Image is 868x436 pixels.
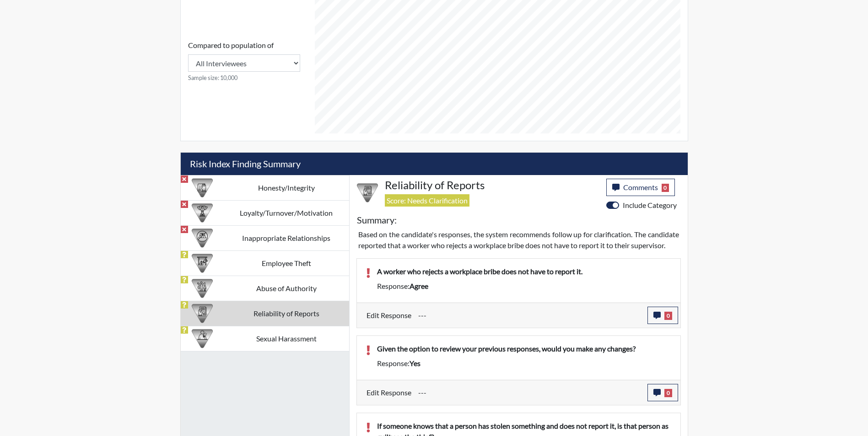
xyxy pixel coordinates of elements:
h5: Summary: [357,214,397,225]
td: Employee Theft [224,250,349,276]
img: CATEGORY%20ICON-17.40ef8247.png [192,202,213,223]
h4: Reliability of Reports [385,179,599,192]
label: Edit Response [367,307,411,324]
img: CATEGORY%20ICON-20.4a32fe39.png [357,182,378,203]
div: Update the test taker's response, the change might impact the score [411,384,647,401]
td: Sexual Harassment [224,326,349,351]
button: 0 [647,384,678,401]
td: Reliability of Reports [224,301,349,326]
p: Given the option to review your previous responses, would you make any changes? [377,343,671,354]
img: CATEGORY%20ICON-11.a5f294f4.png [192,177,213,198]
div: Response: [370,281,678,292]
button: Comments0 [606,179,675,196]
h5: Risk Index Finding Summary [181,153,688,175]
div: Consistency Score comparison among population [188,40,300,82]
span: 0 [662,184,669,192]
td: Inappropriate Relationships [224,225,349,250]
span: agree [410,282,428,290]
img: CATEGORY%20ICON-14.139f8ef7.png [192,228,213,249]
div: Response: [370,358,678,369]
button: 0 [647,307,678,324]
td: Honesty/Integrity [224,175,349,200]
small: Sample size: 10,000 [188,74,300,82]
span: 0 [664,312,672,320]
div: Update the test taker's response, the change might impact the score [411,307,647,324]
img: CATEGORY%20ICON-23.dd685920.png [192,328,213,349]
img: CATEGORY%20ICON-20.4a32fe39.png [192,303,213,324]
td: Abuse of Authority [224,276,349,301]
label: Include Category [623,200,677,211]
td: Loyalty/Turnover/Motivation [224,200,349,225]
img: CATEGORY%20ICON-07.58b65e52.png [192,253,213,274]
img: CATEGORY%20ICON-01.94e51fac.png [192,278,213,299]
p: A worker who rejects a workplace bribe does not have to report it. [377,266,671,277]
p: Based on the candidate's responses, the system recommends follow up for clarification. The candid... [358,229,679,251]
span: Score: Needs Clarification [385,194,469,207]
label: Edit Response [367,384,411,401]
span: 0 [664,389,672,397]
label: Compared to population of [188,40,274,51]
span: yes [410,359,421,367]
span: Comments [623,183,658,191]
